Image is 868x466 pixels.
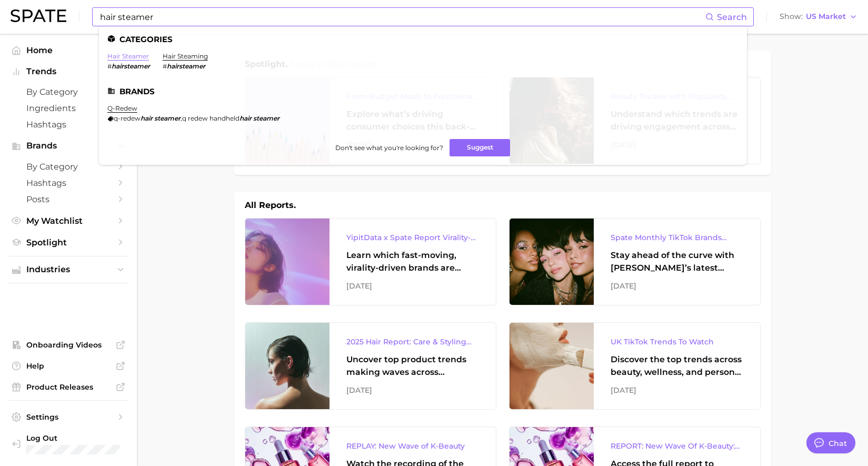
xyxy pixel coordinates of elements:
[611,353,743,379] div: Discover the top trends across beauty, wellness, and personal care on TikTok [GEOGRAPHIC_DATA].
[8,379,128,395] a: Product Releases
[26,120,111,130] span: Hashtags
[245,199,296,212] h1: All Reports.
[777,10,860,24] button: ShowUS Market
[99,8,705,26] input: Search here for a brand, industry, or ingredient
[26,412,111,422] span: Settings
[26,194,111,204] span: Posts
[611,440,743,452] div: REPORT: New Wave Of K-Beauty: [GEOGRAPHIC_DATA]’s Trending Innovations In Skincare & Color Cosmetics
[8,64,128,80] button: Trends
[26,237,111,247] span: Spotlight
[26,382,111,392] span: Product Releases
[8,409,128,425] a: Settings
[8,100,128,116] a: Ingredients
[8,358,128,374] a: Help
[26,340,111,350] span: Onboarding Videos
[611,249,743,274] div: Stay ahead of the curve with [PERSON_NAME]’s latest monthly tracker, spotlighting the fastest-gro...
[240,114,252,122] em: hair
[11,9,66,22] img: SPATE
[245,322,496,410] a: 2025 Hair Report: Care & Styling ProductsUncover top product trends making waves across platforms...
[253,114,280,122] em: steamer
[26,433,123,443] span: Log Out
[717,12,747,22] span: Search
[141,114,153,122] em: hair
[346,384,479,396] div: [DATE]
[8,84,128,100] a: by Category
[163,62,167,70] span: #
[335,144,443,152] span: Don't see what you're looking for?
[8,430,128,458] a: Log out. Currently logged in with e-mail cassandra@mykitsch.com.
[509,322,761,410] a: UK TikTok Trends To WatchDiscover the top trends across beauty, wellness, and personal care on Ti...
[107,62,112,70] span: #
[8,175,128,191] a: Hashtags
[107,114,280,122] div: ,
[8,234,128,251] a: Spotlight
[806,14,846,19] span: US Market
[8,262,128,277] button: Industries
[611,231,743,244] div: Spate Monthly TikTok Brands Tracker
[450,139,510,156] button: Suggest
[245,218,496,305] a: YipitData x Spate Report Virality-Driven Brands Are Taking a Slice of the Beauty PieLearn which f...
[26,103,111,113] span: Ingredients
[346,353,479,379] div: Uncover top product trends making waves across platforms — along with key insights into benefits,...
[346,249,479,274] div: Learn which fast-moving, virality-driven brands are leading the pack, the risks of viral growth, ...
[611,384,743,396] div: [DATE]
[26,141,111,151] span: Brands
[107,87,739,96] li: Brands
[114,114,141,122] span: q-redew
[8,42,128,58] a: Home
[509,218,761,305] a: Spate Monthly TikTok Brands TrackerStay ahead of the curve with [PERSON_NAME]’s latest monthly tr...
[780,14,803,19] span: Show
[107,104,137,112] a: q-redew
[346,231,479,244] div: YipitData x Spate Report Virality-Driven Brands Are Taking a Slice of the Beauty Pie
[26,162,111,172] span: by Category
[8,116,128,133] a: Hashtags
[163,52,208,60] a: hair steaming
[167,62,205,70] em: hairsteamer
[346,280,479,292] div: [DATE]
[26,67,111,76] span: Trends
[26,45,111,55] span: Home
[26,361,111,371] span: Help
[112,62,150,70] em: hairsteamer
[346,440,479,452] div: REPLAY: New Wave of K-Beauty
[107,52,149,60] a: hair steamer
[8,158,128,175] a: by Category
[26,178,111,188] span: Hashtags
[154,114,181,122] em: steamer
[611,280,743,292] div: [DATE]
[182,114,240,122] span: q redew handheld
[611,335,743,348] div: UK TikTok Trends To Watch
[26,216,111,226] span: My Watchlist
[26,265,111,274] span: Industries
[8,138,128,154] button: Brands
[26,87,111,97] span: by Category
[346,335,479,348] div: 2025 Hair Report: Care & Styling Products
[8,213,128,229] a: My Watchlist
[8,191,128,207] a: Posts
[107,35,739,44] li: Categories
[8,337,128,353] a: Onboarding Videos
